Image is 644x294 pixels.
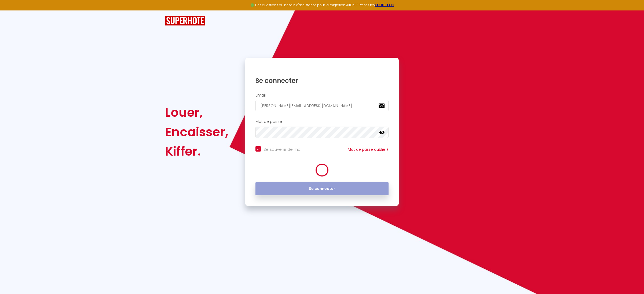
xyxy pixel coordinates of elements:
[255,119,389,124] h2: Mot de passe
[375,3,394,7] a: >>> ICI <<<<
[165,103,228,122] div: Louer,
[255,76,389,85] h1: Se connecter
[255,182,389,196] button: Se connecter
[165,122,228,142] div: Encaisser,
[255,100,389,111] input: Ton Email
[165,16,205,26] img: SuperHote logo
[348,147,389,152] a: Mot de passe oublié ?
[255,93,389,98] h2: Email
[165,142,228,161] div: Kiffer.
